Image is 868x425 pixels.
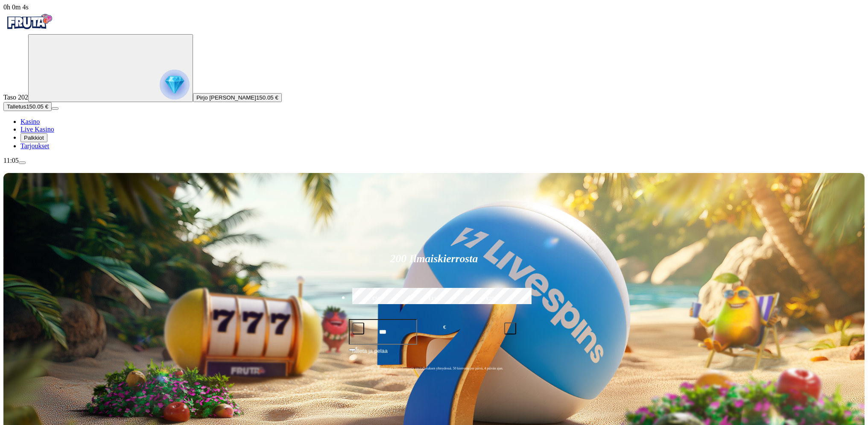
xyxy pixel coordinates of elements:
[20,133,47,142] button: Palkkiot
[52,107,58,110] button: menu
[256,94,278,101] span: 150.05 €
[20,126,54,133] a: Live Kasino
[350,287,403,311] label: €50
[19,161,26,164] button: menu
[20,142,49,149] a: Tarjoukset
[3,26,55,34] a: Fruta
[28,34,193,102] button: reward progress
[196,94,256,101] span: Pirjo [PERSON_NAME]
[3,11,55,32] img: Fruta
[504,322,516,334] button: plus icon
[3,3,29,11] span: user session time
[3,94,28,101] span: Taso 202
[443,323,446,331] span: €
[193,93,282,102] button: Pirjo [PERSON_NAME]150.05 €
[24,135,44,141] span: Palkkiot
[3,11,865,150] nav: Primary
[352,322,364,334] button: minus icon
[3,102,52,111] button: Talletusplus icon150.05 €
[349,346,520,363] button: Talleta ja pelaa
[356,346,358,351] span: €
[465,287,518,311] label: €250
[26,103,48,110] span: 150.05 €
[160,70,190,100] img: reward progress
[351,347,388,362] span: Talleta ja pelaa
[3,118,865,150] nav: Main menu
[3,157,19,164] span: 11:05
[20,118,40,125] a: Kasino
[408,287,461,311] label: €150
[7,103,26,110] span: Talletus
